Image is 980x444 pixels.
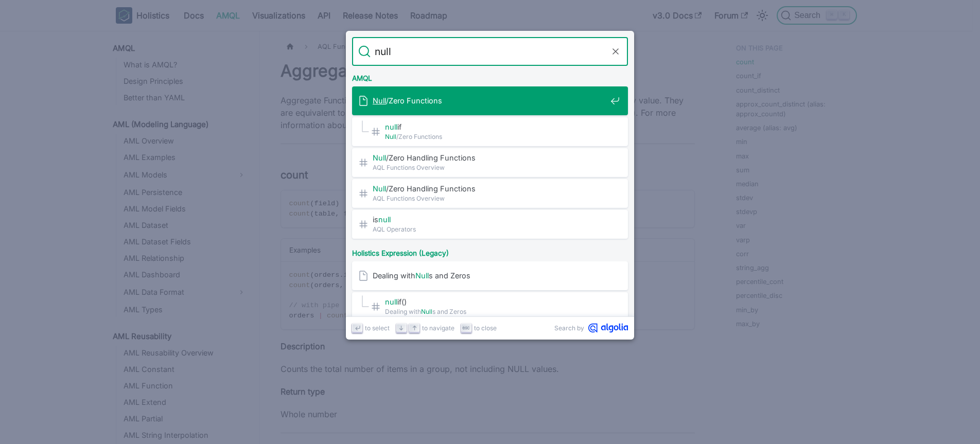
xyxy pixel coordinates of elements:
[385,122,606,132] span: if​
[352,179,628,208] a: Null/Zero Handling FunctionsAQL Functions Overview
[373,96,606,105] span: /Zero Functions
[350,241,630,261] div: Holistics Expression (Legacy)
[352,86,628,115] a: Null/Zero Functions
[373,271,606,280] span: Dealing with s and Zeros
[373,163,606,172] span: AQL Functions Overview
[609,45,622,58] button: Clear the query
[352,261,628,290] a: Dealing withNulls and Zeros
[352,117,628,146] a: nullif​Null/Zero Functions
[474,323,497,333] span: to close
[365,323,390,333] span: to select
[421,308,432,315] mark: Null
[373,184,606,193] span: /Zero Handling Functions
[354,324,361,332] svg: Enter key
[415,271,429,280] mark: Null
[422,323,454,333] span: to navigate
[373,153,606,163] span: /Zero Handling Functions​
[397,324,405,332] svg: Arrow down
[385,132,606,141] span: /Zero Functions
[588,323,628,333] svg: Algolia
[554,323,628,333] a: Search byAlgolia
[554,323,584,333] span: Search by
[385,133,396,140] mark: Null
[385,297,606,307] span: if()​
[373,224,606,234] span: AQL Operators
[385,297,397,306] mark: null
[373,184,386,193] mark: Null
[352,148,628,177] a: Null/Zero Handling Functions​AQL Functions Overview
[350,66,630,86] div: AMQL
[411,324,418,332] svg: Arrow up
[385,122,397,131] mark: null
[385,307,606,316] span: Dealing with s and Zeros
[373,215,606,224] span: is
[373,153,386,162] mark: Null
[371,37,609,66] input: Search docs
[352,210,628,239] a: isnullAQL Operators
[373,96,386,105] mark: Null
[352,292,628,321] a: nullif()​Dealing withNulls and Zeros
[373,193,606,203] span: AQL Functions Overview
[462,324,470,332] svg: Escape key
[378,215,391,224] mark: null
